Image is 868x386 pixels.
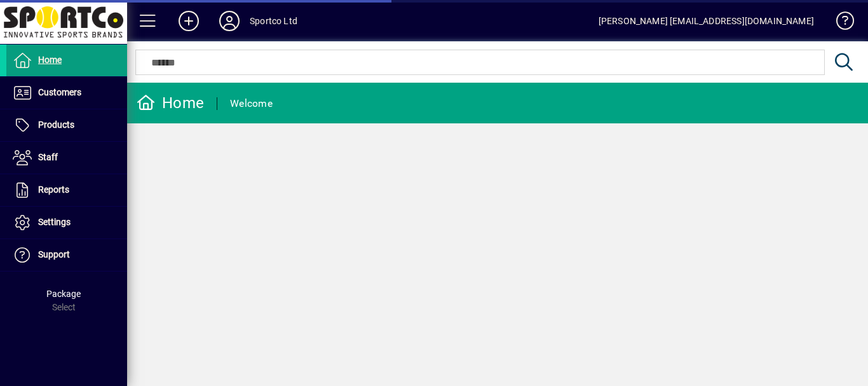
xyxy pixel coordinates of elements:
[46,289,81,299] span: Package
[38,184,69,195] span: Reports
[38,87,81,97] span: Customers
[38,217,71,227] span: Settings
[6,174,127,206] a: Reports
[38,249,70,259] span: Support
[6,239,127,271] a: Support
[6,142,127,174] a: Staff
[827,3,852,44] a: Knowledge Base
[6,207,127,238] a: Settings
[168,10,209,32] button: Add
[6,77,127,109] a: Customers
[599,11,814,31] div: [PERSON_NAME] [EMAIL_ADDRESS][DOMAIN_NAME]
[209,10,250,32] button: Profile
[6,109,127,141] a: Products
[38,152,58,162] span: Staff
[137,93,204,113] div: Home
[38,55,62,65] span: Home
[250,11,297,31] div: Sportco Ltd
[38,120,74,130] span: Products
[230,93,273,114] div: Welcome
